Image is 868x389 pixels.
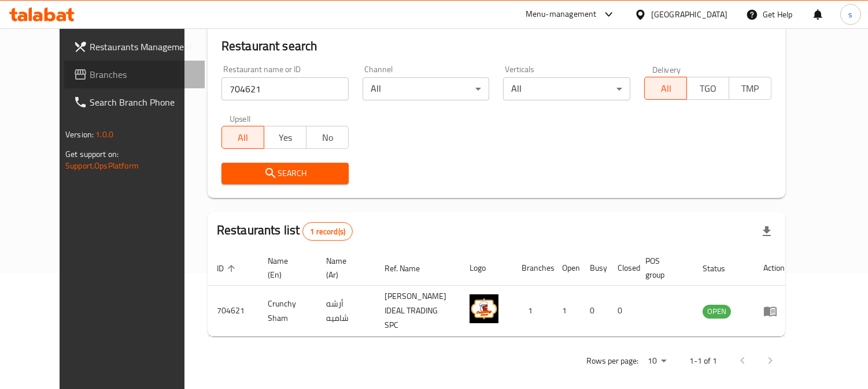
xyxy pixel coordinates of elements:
[90,95,195,109] span: Search Branch Phone
[264,126,306,149] button: Yes
[686,77,729,100] button: TGO
[227,129,260,146] span: All
[689,354,717,368] p: 1-1 of 1
[553,250,581,286] th: Open
[553,286,581,336] td: 1
[385,261,435,275] span: Ref. Name
[512,286,553,336] td: 1
[65,158,139,173] a: Support.OpsPlatform
[644,77,687,100] button: All
[375,286,460,336] td: [PERSON_NAME] IDEAL TRADING SPC
[64,61,205,88] a: Branches
[692,80,725,97] span: TGO
[217,261,239,275] span: ID
[221,126,264,149] button: All
[65,147,119,162] span: Get support on:
[303,226,352,237] span: 1 record(s)
[311,129,344,146] span: No
[306,126,349,149] button: No
[302,222,353,241] div: Total records count
[221,77,349,100] input: Search for restaurant name or ID..
[526,8,597,21] div: Menu-management
[729,77,771,100] button: TMP
[643,353,671,370] div: Rows per page:
[221,163,349,184] button: Search
[64,88,205,116] a: Search Branch Phone
[753,218,781,245] div: Export file
[221,38,771,55] h2: Restaurant search
[703,261,740,275] span: Status
[581,286,608,336] td: 0
[608,286,636,336] td: 0
[317,286,375,336] td: أرشه شاميه
[734,80,767,97] span: TMP
[95,127,113,142] span: 1.0.0
[65,127,94,142] span: Version:
[608,250,636,286] th: Closed
[649,80,682,97] span: All
[581,250,608,286] th: Busy
[258,286,317,336] td: Crunchy Sham
[586,354,638,368] p: Rows per page:
[217,222,353,241] h2: Restaurants list
[64,33,205,61] a: Restaurants Management
[645,254,679,282] span: POS group
[763,304,785,318] div: Menu
[231,166,339,181] span: Search
[269,129,302,146] span: Yes
[512,250,553,286] th: Branches
[703,305,731,319] div: OPEN
[754,250,794,286] th: Action
[652,65,681,73] label: Delivery
[90,40,195,54] span: Restaurants Management
[208,286,258,336] td: 704621
[363,77,490,100] div: All
[90,68,195,81] span: Branches
[503,77,630,100] div: All
[848,8,852,21] span: s
[268,254,303,282] span: Name (En)
[470,294,498,323] img: Crunchy Sham
[230,114,251,122] label: Upsell
[460,250,512,286] th: Logo
[326,254,361,282] span: Name (Ar)
[651,8,727,21] div: [GEOGRAPHIC_DATA]
[703,305,731,318] span: OPEN
[208,250,794,336] table: enhanced table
